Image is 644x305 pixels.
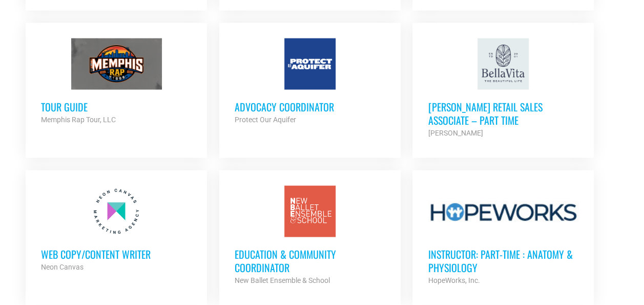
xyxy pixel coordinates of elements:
[219,23,401,141] a: Advocacy Coordinator Protect Our Aquifer
[428,247,578,274] h3: Instructor: Part-Time : Anatomy & Physiology
[412,170,594,301] a: Instructor: Part-Time : Anatomy & Physiology HopeWorks, Inc.
[41,100,192,113] h3: Tour Guide
[41,262,84,271] strong: Neon Canvas
[428,276,480,284] strong: HopeWorks, Inc.
[412,23,594,154] a: [PERSON_NAME] Retail Sales Associate – Part Time [PERSON_NAME]
[26,170,207,288] a: Web Copy/Content Writer Neon Canvas
[235,276,330,284] strong: New Ballet Ensemble & School
[41,115,116,123] strong: Memphis Rap Tour, LLC
[26,23,207,141] a: Tour Guide Memphis Rap Tour, LLC
[41,247,192,260] h3: Web Copy/Content Writer
[428,100,578,126] h3: [PERSON_NAME] Retail Sales Associate – Part Time
[235,100,385,113] h3: Advocacy Coordinator
[235,115,296,123] strong: Protect Our Aquifer
[235,247,385,274] h3: Education & Community Coordinator
[428,128,483,137] strong: [PERSON_NAME]
[219,170,401,301] a: Education & Community Coordinator New Ballet Ensemble & School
